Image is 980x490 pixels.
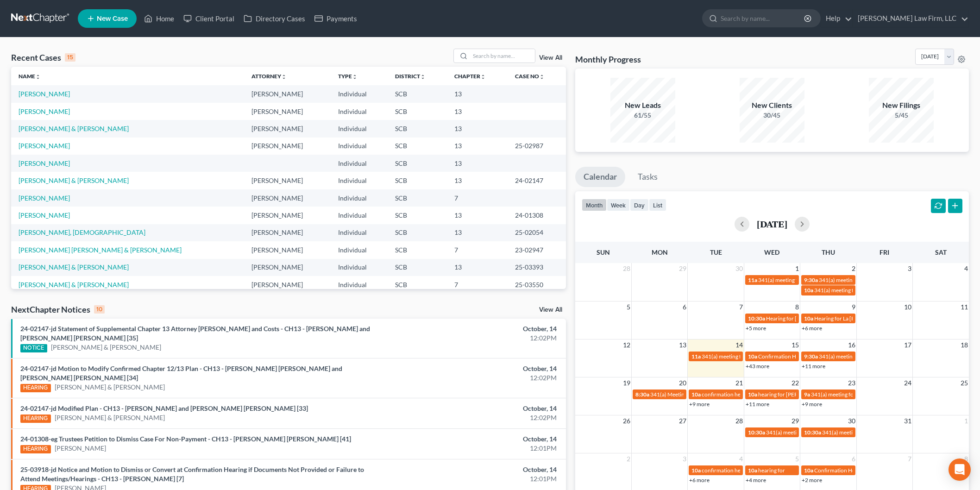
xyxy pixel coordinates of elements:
td: [PERSON_NAME] [244,259,331,276]
span: 11a [691,353,701,360]
td: 25-02987 [508,138,566,155]
td: 7 [447,189,508,207]
a: View All [539,307,562,313]
td: [PERSON_NAME] [244,207,331,224]
div: 12:01PM [384,474,557,484]
span: 9:30a [804,353,818,360]
span: 341(a) meeting for [PERSON_NAME] [814,287,904,294]
span: New Case [97,15,128,22]
span: Mon [652,248,668,256]
a: [PERSON_NAME] & [PERSON_NAME] [51,343,161,352]
a: 25-03918-jd Notice and Motion to Dismiss or Convert at Confirmation Hearing if Documents Not Prov... [20,465,364,483]
td: [PERSON_NAME] [244,103,331,120]
div: New Filings [869,100,934,111]
span: 21 [735,377,744,389]
span: 9a [804,391,810,398]
div: October, 14 [384,324,557,333]
td: [PERSON_NAME] [244,85,331,102]
a: Districtunfold_more [395,73,426,80]
div: HEARING [20,445,51,453]
span: 8 [794,302,800,313]
td: 24-01308 [508,207,566,224]
span: 23 [847,377,856,389]
a: +9 more [802,401,822,408]
span: Confirmation Hearing for [PERSON_NAME] [758,353,864,360]
a: +6 more [802,325,822,332]
td: Individual [331,241,388,258]
span: 25 [960,377,969,389]
span: 10a [748,353,757,360]
td: 13 [447,172,508,189]
td: Individual [331,85,388,102]
span: 7 [738,302,744,313]
span: Tue [710,248,722,256]
span: confirmation hearing for [PERSON_NAME] [702,467,806,474]
td: SCB [388,224,447,241]
a: +11 more [746,401,769,408]
a: Attorneyunfold_more [251,73,287,80]
i: unfold_more [352,74,358,80]
a: Home [139,10,179,27]
span: 10 [903,302,912,313]
a: [PERSON_NAME] & [PERSON_NAME] [55,383,165,392]
div: New Leads [610,100,675,111]
span: 341(a) meeting for [PERSON_NAME] [766,429,855,436]
span: 6 [851,453,856,465]
span: 26 [622,415,631,427]
span: Confirmation Hearing for [PERSON_NAME] [814,467,920,474]
td: SCB [388,207,447,224]
div: October, 14 [384,364,557,373]
td: SCB [388,259,447,276]
span: 1 [963,415,969,427]
span: 29 [791,415,800,427]
button: day [630,199,649,211]
td: 13 [447,207,508,224]
span: 341(a) meeting for [PERSON_NAME] & [PERSON_NAME] [702,353,840,360]
div: Recent Cases [11,52,75,63]
span: 3 [907,263,912,274]
div: 12:02PM [384,373,557,383]
span: Fri [879,248,889,256]
span: 19 [622,377,631,389]
a: [PERSON_NAME] Law Firm, LLC [853,10,968,27]
button: week [607,199,630,211]
a: [PERSON_NAME], [DEMOGRAPHIC_DATA] [19,228,145,236]
span: 15 [791,339,800,351]
i: unfold_more [480,74,486,80]
span: 8:30a [635,391,649,398]
a: [PERSON_NAME] [19,107,70,115]
td: 25-03393 [508,259,566,276]
span: 17 [903,339,912,351]
span: Wed [764,248,779,256]
span: 10a [748,467,757,474]
span: 10a [804,315,813,322]
a: Nameunfold_more [19,73,41,80]
span: 10a [804,467,813,474]
span: 1 [794,263,800,274]
td: Individual [331,172,388,189]
span: 5 [626,302,631,313]
h3: Monthly Progress [575,54,641,65]
td: [PERSON_NAME] [244,138,331,155]
td: Individual [331,120,388,137]
td: Individual [331,155,388,172]
div: New Clients [740,100,804,111]
a: Calendar [575,167,625,187]
td: 7 [447,276,508,293]
span: 9:30a [804,276,818,283]
i: unfold_more [420,74,426,80]
td: 13 [447,224,508,241]
td: Individual [331,103,388,120]
td: SCB [388,85,447,102]
input: Search by name... [721,10,805,27]
td: [PERSON_NAME] [244,224,331,241]
div: 10 [94,305,105,314]
span: Sun [597,248,610,256]
a: Typeunfold_more [338,73,358,80]
a: Chapterunfold_more [454,73,486,80]
span: 11 [960,302,969,313]
div: 30/45 [740,111,804,120]
span: 13 [678,339,687,351]
a: [PERSON_NAME] [PERSON_NAME] & [PERSON_NAME] [19,246,182,254]
span: 27 [678,415,687,427]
